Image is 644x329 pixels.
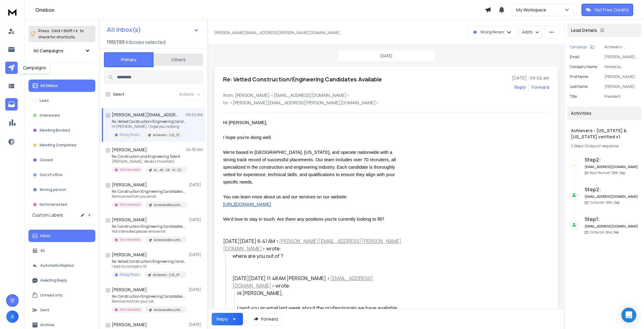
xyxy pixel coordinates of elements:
p: Re: Vetted Construction/Engineering Candidates Available [112,259,186,264]
button: A [6,310,19,323]
p: Unread only [40,293,63,298]
h1: [PERSON_NAME] [112,287,147,293]
p: [DATE] [380,54,392,58]
p: First Name [570,74,588,79]
p: Get Free Credits [594,7,629,13]
p: Closed [40,158,53,162]
p: Interested [40,113,60,118]
h1: [PERSON_NAME] [112,147,147,153]
label: Select [113,92,124,97]
p: [DATE] : 09:02 am [512,75,549,81]
p: Wrong Person [120,272,139,277]
span: 10 days in sequence [585,143,619,149]
button: Reply [212,313,243,325]
button: Not Interested [28,198,95,211]
h6: [EMAIL_ADDRESS][DOMAIN_NAME] [585,224,639,229]
a: [URL][DOMAIN_NAME] [223,201,271,207]
p: Wrong Person [120,132,139,137]
p: Lead Details [571,27,597,33]
h3: Inboxes selected [126,38,166,46]
span: 2nd, Sep [606,230,619,234]
p: title [570,94,577,99]
p: from: [PERSON_NAME] <[EMAIL_ADDRESS][DOMAIN_NAME]> [223,92,549,98]
p: I sold my company 18 [112,264,186,269]
button: Closed [28,154,95,166]
div: Open Intercom Messenger [621,308,636,323]
p: Re: Construction/Engineering Candidates Available [112,189,186,194]
p: Wrong Person [480,30,504,35]
h6: Step 2 : [585,186,639,193]
button: Unread only [28,289,95,301]
span: Hi [PERSON_NAME], [223,120,267,125]
a: [PERSON_NAME][EMAIL_ADDRESS][PERSON_NAME][DOMAIN_NAME] [223,238,401,252]
button: Forward [248,313,283,325]
p: Wrong person [40,187,66,192]
h6: Step 2 : [585,156,639,163]
p: 04:35 AM [186,147,203,152]
img: logo [6,6,19,18]
p: [PERSON_NAME], We don’t hire folks [112,159,186,164]
h6: [EMAIL_ADDRESS][DOMAIN_NAME] [585,194,639,199]
button: Sent [28,304,95,316]
p: [DATE] [189,252,203,257]
button: All Inbox(s) [102,24,204,36]
h3: Filters [28,67,95,76]
span: 12th, Sep [612,171,625,175]
h1: [PERSON_NAME] [112,217,147,223]
p: AchieversRecruitment-[GEOGRAPHIC_DATA]- [GEOGRAPHIC_DATA]- [154,308,184,312]
p: Achievers - [US_STATE] & [US_STATE] verified v1 [153,273,183,277]
span: We’d love to stay in touch. Are there any positions you're currently looking to fill? [223,217,384,222]
button: Awaiting Reply [28,274,95,287]
h3: Custom Labels [32,212,63,218]
p: Campaign [570,45,588,50]
span: 2 Steps [571,143,583,149]
button: Automatic Replies [28,259,95,272]
p: Press to check for shortcuts. [38,28,84,40]
h1: [PERSON_NAME] [112,322,147,328]
button: Lead [28,94,95,107]
p: Email [570,54,579,59]
p: [DATE] [189,287,203,292]
p: Not Interested [120,307,140,312]
p: Company Name [570,64,597,69]
h1: All Inbox(s) [107,27,141,33]
h6: Step 1 : [585,215,639,223]
p: [DATE] [189,182,203,187]
p: AL - AK - DE - IA - [GEOGRAPHIC_DATA] - [GEOGRAPHIC_DATA] - ME- [GEOGRAPHIC_DATA] - [GEOGRAPHIC_D... [154,168,184,172]
div: Reply [217,316,228,322]
p: Last Name [570,84,588,89]
p: Remove me from your list. [112,299,186,304]
div: I sent you an email last week about the professionals we have available. [237,304,404,312]
p: Hi [PERSON_NAME], I hope you're doing [112,124,186,129]
div: Forward [532,84,549,90]
h1: Onebox [35,6,485,14]
p: Reply Received [590,171,625,175]
button: Out of office [28,169,95,181]
button: Reply [514,84,526,90]
p: Awaiting Reply [40,278,67,283]
button: Primary [104,52,153,67]
p: Re: Construction/Engineering Candidates Available [112,224,186,229]
span: 199 / 199 [107,38,125,46]
p: Archive [40,323,54,327]
p: [PERSON_NAME][EMAIL_ADDRESS][PERSON_NAME][DOMAIN_NAME] [604,54,639,59]
p: President [604,94,639,99]
h1: [PERSON_NAME][EMAIL_ADDRESS][PERSON_NAME][DOMAIN_NAME] [112,112,180,118]
h1: Achievers - [US_STATE] & [US_STATE] verified v1 [571,128,638,140]
button: Others [153,53,203,67]
h1: All Campaigns [33,48,63,54]
p: to: <[PERSON_NAME][EMAIL_ADDRESS][PERSON_NAME][DOMAIN_NAME]> [223,100,549,106]
p: All Status [40,83,58,88]
span: I hope you're doing well. [223,135,272,140]
p: Not Interested [40,202,67,207]
span: 10th, Sep [606,200,620,205]
div: Hi [PERSON_NAME], [237,289,404,297]
p: [PERSON_NAME] [604,84,639,89]
p: [PERSON_NAME] [604,74,639,79]
p: [DATE] [189,322,203,327]
p: Inbox [40,233,50,238]
p: Re: Vetted Construction/Engineering Candidates Available [112,119,186,124]
p: Lead [40,98,49,103]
